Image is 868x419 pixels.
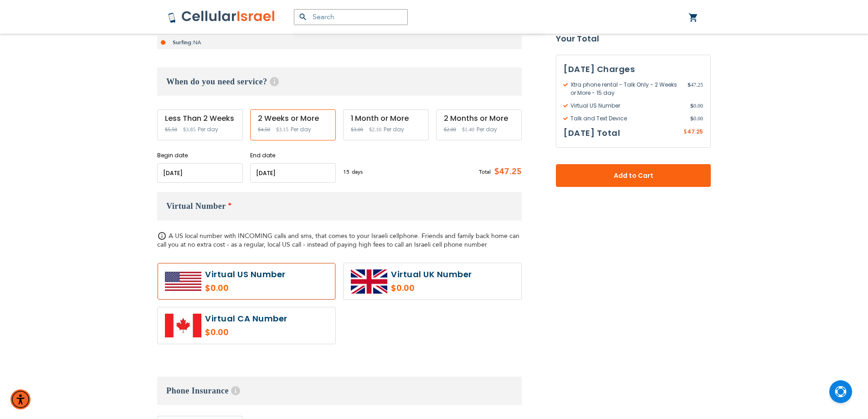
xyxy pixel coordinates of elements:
[352,168,363,176] span: days
[250,151,336,160] label: End date
[369,126,381,133] span: $2.10
[690,114,703,123] span: 0.00
[343,168,352,176] span: 15
[477,125,497,134] span: Per day
[10,389,31,409] div: Accessibility Menu
[351,114,421,123] div: 1 Month or More
[479,168,491,176] span: Total
[690,102,703,110] span: 0.00
[564,126,620,140] h3: [DATE] Total
[157,67,522,96] h3: When do you need service?
[231,386,240,395] span: Help
[166,202,226,211] span: Virtual Number
[462,126,474,133] span: $1.40
[157,151,243,160] label: Begin date
[688,81,691,89] span: $
[294,9,408,25] input: Search
[564,102,690,110] span: Virtual US Number
[690,102,693,110] span: $
[157,163,243,183] input: MM/DD/YYYY
[183,126,195,133] span: $3.85
[168,10,276,24] img: Cellular Israel Logo
[157,232,519,249] span: A US local number with INCOMING calls and sms, that comes to your Israeli cellphone. Friends and ...
[165,126,177,133] span: $5.50
[564,114,690,123] span: Talk and Text Device
[165,114,235,123] div: Less Than 2 Weeks
[444,126,456,133] span: $2.00
[157,377,522,405] h3: Phone Insurance
[270,77,279,86] span: Help
[586,171,681,181] span: Add to Cart
[491,165,522,179] span: $47.25
[291,125,311,134] span: Per day
[258,126,270,133] span: $4.50
[564,62,703,76] h3: [DATE] Charges
[687,128,703,135] span: 47.25
[564,81,688,97] span: Xtra phone rental - Talk Only - 2 Weeks or More - 15 day
[556,32,711,46] strong: Your Total
[258,114,328,123] div: 2 Weeks or More
[688,81,703,97] span: 47.25
[683,128,687,136] span: $
[173,39,193,46] strong: Surfing:
[444,114,514,123] div: 2 Months or More
[250,163,336,183] input: MM/DD/YYYY
[276,126,288,133] span: $3.15
[351,126,363,133] span: $3.00
[384,125,404,134] span: Per day
[157,36,522,49] li: NA
[556,164,711,187] button: Add to Cart
[198,125,218,134] span: Per day
[690,114,693,123] span: $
